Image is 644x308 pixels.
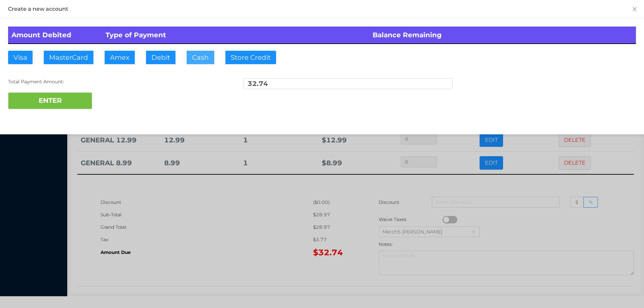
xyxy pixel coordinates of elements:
button: Amex [105,51,135,64]
th: Type of Payment [102,27,369,44]
button: MasterCard [44,51,93,64]
div: Create a new account [8,5,636,13]
div: Total Payment Amount: [8,78,217,85]
button: Cash [187,51,214,64]
i: icon: close [632,6,637,12]
button: ENTER [8,92,92,109]
button: Visa [8,51,33,64]
button: Debit [146,51,176,64]
button: Store Credit [225,51,276,64]
th: Amount Debited [8,27,102,44]
th: Balance Remaining [369,27,636,44]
